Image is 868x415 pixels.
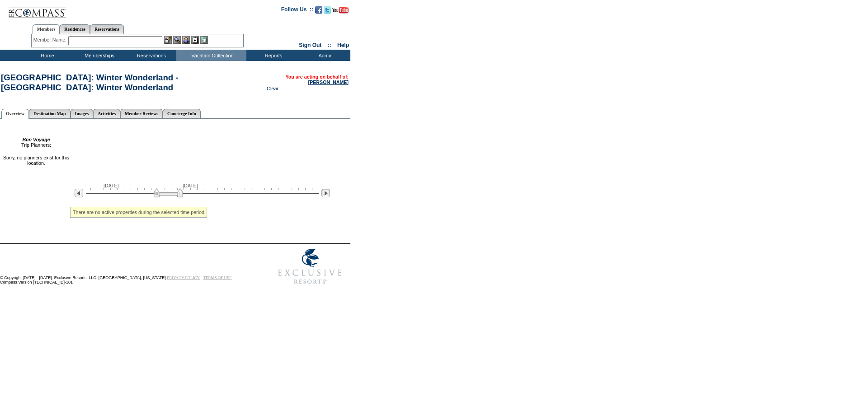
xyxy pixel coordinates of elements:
img: Exclusive Resorts [269,244,350,289]
td: Admin [298,50,350,61]
a: Concierge Info [163,109,201,118]
a: Sign Out [299,42,321,48]
td: Reservations [124,50,176,61]
a: [PERSON_NAME] [308,79,349,85]
div: There are no active properties during the selected time period [70,207,207,218]
a: Residences [60,24,90,34]
img: b_calculator.gif [200,36,208,44]
a: Help [337,42,349,48]
i: Bon Voyage [22,137,50,142]
a: Overview [1,109,29,119]
a: Destination Map [29,109,70,118]
span: [DATE] [183,183,198,188]
img: Reservations [191,36,199,44]
td: Trip Planners: [1,137,71,148]
span: You are acting on behalf of: [285,74,349,85]
a: Reservations [90,24,124,34]
a: Become our fan on Facebook [315,9,322,14]
img: Follow us on Twitter [324,6,331,14]
img: Become our fan on Facebook [315,6,322,14]
img: b_edit.gif [164,36,172,44]
img: View [173,36,181,44]
a: Members [33,24,60,34]
td: Follow Us :: [281,5,313,16]
a: TERMS OF USE [203,275,232,280]
span: [DATE] [104,183,119,188]
a: Clear [267,86,278,91]
a: Follow us on Twitter [324,9,331,14]
a: PRIVACY POLICY [167,275,200,280]
span: :: [328,42,331,48]
a: Activities [93,109,120,118]
td: Home [20,50,72,61]
img: Previous [75,189,83,197]
img: Impersonate [182,36,190,44]
td: Vacation Collection [176,50,246,61]
img: Next [321,189,330,197]
img: Subscribe to our YouTube Channel [332,7,349,14]
div: Member Name: [33,36,68,44]
td: Memberships [72,50,124,61]
a: Member Reviews [120,109,163,118]
td: Reports [246,50,298,61]
a: Images [71,109,94,118]
a: Subscribe to our YouTube Channel [332,9,349,14]
a: [GEOGRAPHIC_DATA]: Winter Wonderland - [GEOGRAPHIC_DATA]: Winter Wonderland [1,73,179,92]
td: Sorry, no planners exist for this location. [1,155,71,166]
